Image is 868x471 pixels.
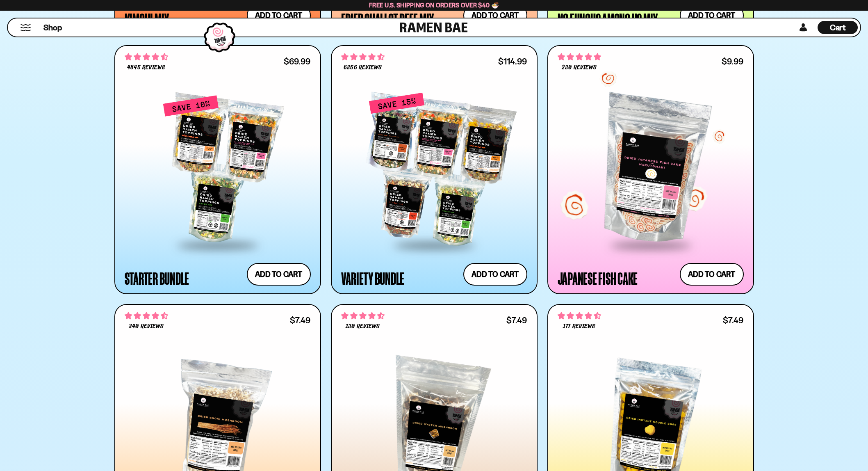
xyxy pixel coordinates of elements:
span: 4.71 stars [125,52,168,62]
div: $69.99 [284,57,310,65]
span: Cart [830,23,846,32]
span: 4845 reviews [127,64,165,71]
span: 4.53 stars [125,311,168,321]
button: Add to cart [247,263,311,286]
div: $114.99 [498,57,527,65]
button: Add to cart [463,263,527,286]
span: 4.63 stars [341,52,385,62]
span: 130 reviews [346,323,379,330]
div: Starter Bundle [125,271,189,286]
button: Mobile Menu Trigger [20,24,31,31]
div: Variety Bundle [341,271,405,286]
span: 4.68 stars [341,311,385,321]
a: Shop [43,21,62,34]
span: Shop [43,22,62,33]
span: 6356 reviews [344,64,381,71]
div: $7.49 [506,316,527,324]
span: 177 reviews [563,323,595,330]
span: 340 reviews [129,323,163,330]
button: Add to cart [680,263,744,286]
span: Free U.S. Shipping on Orders over $40 🍜 [369,1,499,9]
a: 4.63 stars 6356 reviews $114.99 Variety Bundle Add to cart [331,45,538,294]
div: Japanese Fish Cake [558,271,638,286]
span: 4.77 stars [558,52,601,62]
a: 4.71 stars 4845 reviews $69.99 Starter Bundle Add to cart [114,45,321,294]
div: Cart [818,18,858,37]
a: 4.77 stars 230 reviews $9.99 Japanese Fish Cake Add to cart [547,45,754,294]
span: 230 reviews [562,64,596,71]
div: $7.49 [723,316,743,324]
span: 4.71 stars [558,311,601,321]
div: $9.99 [722,57,743,65]
div: $7.49 [290,316,310,324]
